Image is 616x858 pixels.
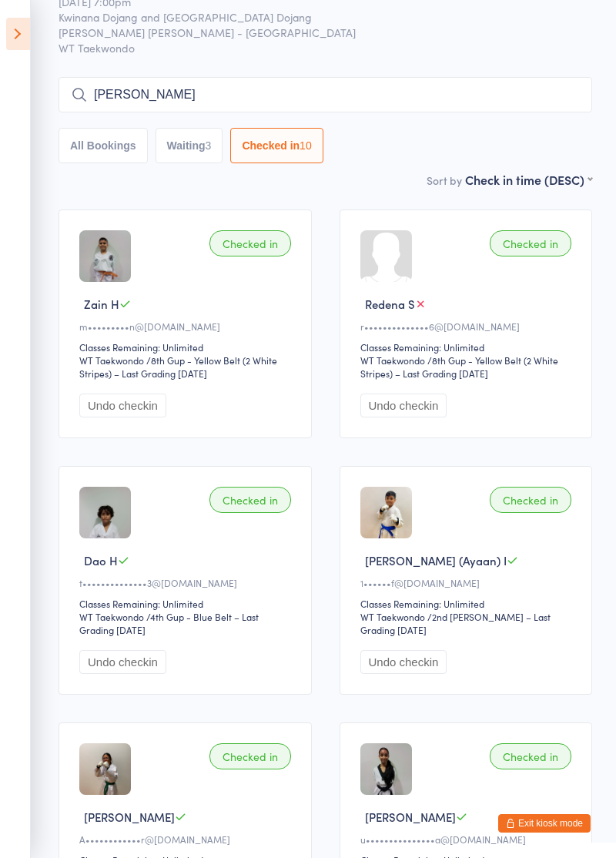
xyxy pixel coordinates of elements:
[365,809,456,825] span: [PERSON_NAME]
[84,809,175,825] span: [PERSON_NAME]
[427,173,462,188] label: Sort by
[360,576,577,589] div: 1••••••f@[DOMAIN_NAME]
[79,394,166,417] button: Undo checkin
[79,743,131,795] img: image1652795839.png
[360,610,425,623] div: WT Taekwondo
[59,77,592,112] input: Search
[490,743,571,769] div: Checked in
[79,354,144,367] div: WT Taekwondo
[206,139,212,152] div: 3
[79,833,296,846] div: A••••••••••••r@[DOMAIN_NAME]
[79,487,131,538] img: image1708510716.png
[360,320,577,333] div: r••••••••••••••6@[DOMAIN_NAME]
[79,610,144,623] div: WT Taekwondo
[230,128,323,163] button: Checked in10
[360,743,412,795] img: image1725448012.png
[360,354,558,380] span: / 8th Gup - Yellow Belt (2 White Stripes) – Last Grading [DATE]
[490,487,571,513] div: Checked in
[79,354,277,380] span: / 8th Gup - Yellow Belt (2 White Stripes) – Last Grading [DATE]
[360,394,447,417] button: Undo checkin
[360,833,577,846] div: u•••••••••••••••a@[DOMAIN_NAME]
[79,597,296,610] div: Classes Remaining: Unlimited
[360,650,447,674] button: Undo checkin
[209,743,291,769] div: Checked in
[360,610,551,636] span: / 2nd [PERSON_NAME] – Last Grading [DATE]
[209,487,291,513] div: Checked in
[156,128,223,163] button: Waiting3
[365,552,507,568] span: [PERSON_NAME] (Ayaan) I
[59,25,568,40] span: [PERSON_NAME] [PERSON_NAME] - [GEOGRAPHIC_DATA]
[209,230,291,256] div: Checked in
[498,814,591,833] button: Exit kiosk mode
[490,230,571,256] div: Checked in
[59,40,592,55] span: WT Taekwondo
[59,128,148,163] button: All Bookings
[79,230,131,282] img: image1725447569.png
[79,650,166,674] button: Undo checkin
[365,296,415,312] span: Redena S
[360,597,577,610] div: Classes Remaining: Unlimited
[59,9,568,25] span: Kwinana Dojang and [GEOGRAPHIC_DATA] Dojang
[84,552,118,568] span: Dao H
[300,139,312,152] div: 10
[360,487,412,538] img: image1652870080.png
[84,296,119,312] span: Zain H
[79,320,296,333] div: m•••••••••n@[DOMAIN_NAME]
[79,610,259,636] span: / 4th Gup - Blue Belt – Last Grading [DATE]
[79,340,296,354] div: Classes Remaining: Unlimited
[79,576,296,589] div: t••••••••••••••3@[DOMAIN_NAME]
[465,171,592,188] div: Check in time (DESC)
[360,354,425,367] div: WT Taekwondo
[360,340,577,354] div: Classes Remaining: Unlimited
